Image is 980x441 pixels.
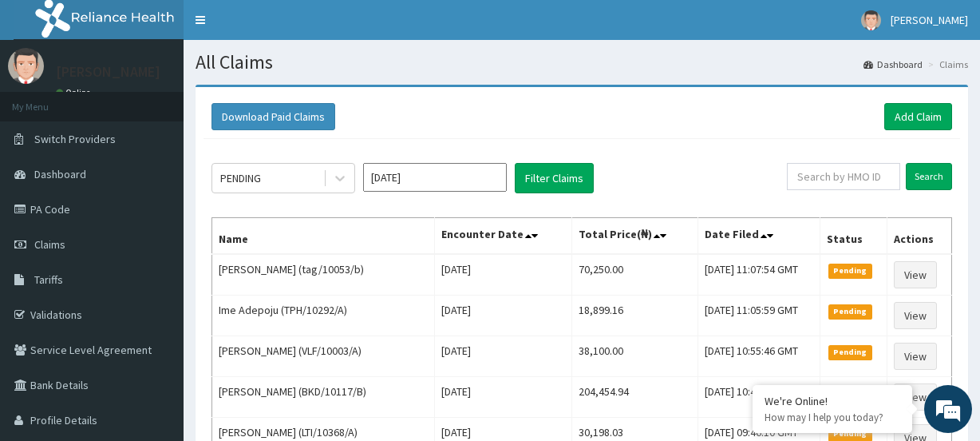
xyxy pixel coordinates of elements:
td: 204,454.94 [571,377,698,418]
td: 70,250.00 [571,254,698,296]
td: 38,100.00 [571,336,698,377]
td: [DATE] 10:55:46 GMT [698,336,820,377]
div: PENDING [220,170,261,186]
span: Pending [828,264,872,278]
h1: All Claims [196,52,968,73]
td: [PERSON_NAME] (VLF/10003/A) [212,336,435,377]
td: [DATE] [435,336,571,377]
p: [PERSON_NAME] [56,65,160,79]
td: [PERSON_NAME] (BKD/10117/B) [212,377,435,418]
td: [DATE] [435,254,571,296]
span: Pending [828,427,872,441]
td: 18,899.16 [571,296,698,336]
th: Date Filed [698,218,820,255]
td: [DATE] 10:49:51 GMT [698,377,820,418]
th: Encounter Date [435,218,571,255]
p: How may I help you today? [765,411,900,424]
input: Select Month and Year [363,163,507,192]
button: Filter Claims [515,163,594,193]
img: User Image [861,10,881,30]
a: View [894,261,937,288]
a: View [894,383,937,411]
th: Total Price(₦) [571,218,698,255]
span: Pending [828,304,872,319]
td: Ime Adepoju (TPH/10292/A) [212,296,435,336]
img: User Image [8,48,44,84]
td: [DATE] [435,296,571,336]
span: Pending [828,345,872,360]
button: Download Paid Claims [211,103,335,130]
input: Search [906,163,952,190]
span: [PERSON_NAME] [891,13,968,27]
a: View [894,343,937,370]
th: Status [820,218,887,255]
span: Switch Providers [34,132,116,146]
a: Dashboard [863,58,923,71]
td: [DATE] [435,377,571,418]
span: Tariffs [34,272,63,287]
a: Add Claim [884,103,952,130]
td: [DATE] 11:05:59 GMT [698,296,820,336]
th: Name [212,218,435,255]
td: [DATE] 11:07:54 GMT [698,254,820,296]
span: Claims [34,237,65,252]
a: Online [56,87,94,98]
input: Search by HMO ID [787,163,900,190]
li: Claims [924,58,968,71]
div: We're Online! [765,394,900,408]
span: Dashboard [34,167,86,181]
th: Actions [887,218,951,255]
a: View [894,302,937,329]
td: [PERSON_NAME] (tag/10053/b) [212,254,435,296]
